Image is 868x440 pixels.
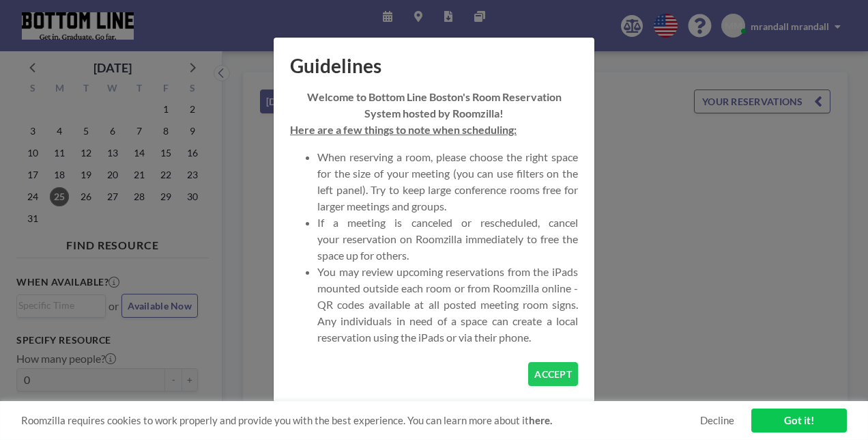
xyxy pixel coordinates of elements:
li: If a meeting is canceled or rescheduled, cancel your reservation on Roomzilla immediately to free... [317,215,578,264]
strong: Welcome to Bottom Line Boston's Room Reservation System hosted by Roomzilla! [307,90,562,120]
li: You may review upcoming reservations from the iPads mounted outside each room or from Roomzilla o... [317,264,578,346]
a: Got it! [751,409,847,432]
h1: Guidelines [274,38,594,89]
span: Roomzilla requires cookies to work properly and provide you with the best experience. You can lea... [21,414,700,427]
li: When reserving a room, please choose the right space for the size of your meeting (you can use fi... [317,149,578,215]
button: ACCEPT [528,362,578,386]
a: here. [529,414,552,426]
a: Decline [700,414,734,427]
u: Here are a few things to note when scheduling: [290,123,517,136]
